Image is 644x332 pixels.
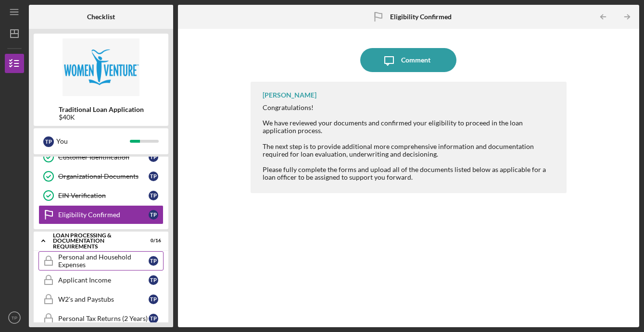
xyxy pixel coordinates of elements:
[58,192,149,199] div: EIN Verification
[38,251,164,271] a: Personal and Household ExpensesTP
[59,106,144,113] b: Traditional Loan Application
[43,136,54,147] div: T P
[38,148,164,167] a: Customer IdentificationTP
[149,314,158,323] div: T P
[149,295,158,304] div: T P
[38,290,164,309] a: W2's and PaystubsTP
[401,48,430,72] div: Comment
[263,166,557,181] div: Please fully complete the forms and upload all of the documents listed below as applicable for a ...
[34,38,168,96] img: Product logo
[58,315,149,322] div: Personal Tax Returns (2 Years)
[390,13,452,21] b: Eligibility Confirmed
[58,276,149,284] div: Applicant Income
[58,153,149,161] div: Customer Identification
[149,172,158,181] div: T P
[263,104,557,111] div: Congratulations!
[5,308,24,327] button: TP
[58,295,149,303] div: W2's and Paystubs
[58,211,149,219] div: Eligibility Confirmed
[38,271,164,290] a: Applicant IncomeTP
[38,167,164,186] a: Organizational DocumentsTP
[360,48,456,72] button: Comment
[58,172,149,180] div: Organizational Documents
[263,143,557,158] div: The next step is to provide additional more comprehensive information and documentation required ...
[58,253,149,269] div: Personal and Household Expenses
[149,275,158,285] div: T P
[149,152,158,162] div: T P
[149,256,158,266] div: T P
[263,119,557,135] div: We have reviewed your documents and confirmed your eligibility to proceed in the loan application...
[38,205,164,224] a: Eligibility ConfirmedTP
[263,91,316,99] div: [PERSON_NAME]
[38,186,164,205] a: EIN VerificationTP
[56,133,130,149] div: You
[59,113,144,121] div: $40K
[149,210,158,220] div: T P
[38,309,164,328] a: Personal Tax Returns (2 Years)TP
[12,315,17,320] text: TP
[144,238,161,244] div: 0 / 16
[149,191,158,200] div: T P
[87,13,115,21] b: Checklist
[53,233,137,249] div: Loan Processing & Documentation Requirements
